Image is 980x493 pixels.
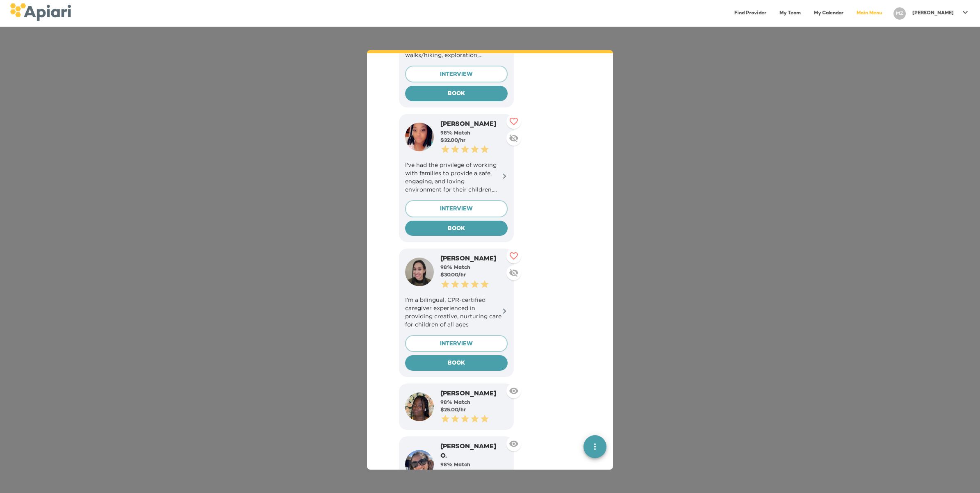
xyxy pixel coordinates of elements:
p: I’m a bilingual, CPR-certified caregiver experienced in providing creative, nurturing care for ch... [405,296,508,329]
button: Like [506,249,521,263]
img: user-photo-123-1753031532791.jpeg [405,393,434,421]
div: 98 % Match [440,264,508,272]
span: BOOK [412,89,501,99]
button: BOOK [405,355,508,371]
div: MZ [893,7,906,20]
a: Main Menu [852,5,887,22]
button: INTERVIEW [405,335,508,352]
button: Descend provider in search [506,265,521,280]
span: INTERVIEW [412,204,501,215]
a: Find Provider [729,5,771,22]
div: $ 25.00 /hr [440,406,508,414]
div: 98 % Match [440,399,508,406]
button: BOOK [405,221,508,236]
span: BOOK [412,358,501,369]
img: user-photo-123-1733460682579.jpeg [405,258,434,286]
div: 98 % Match [440,461,508,469]
div: [PERSON_NAME] [440,390,508,399]
a: My Calendar [809,5,848,22]
button: Like [506,114,521,129]
button: Descend provider in search [506,131,521,146]
div: [PERSON_NAME] [440,120,508,130]
div: 98 % Match [440,130,508,137]
span: INTERVIEW [412,70,501,80]
div: $ 25.00 /hr [440,469,508,476]
img: user-photo-123-1750557289594.jpeg [405,450,434,479]
img: user-photo-123-1717113336114.jpeg [405,123,434,151]
img: logo [10,3,71,21]
a: My Team [775,5,806,22]
button: Ascend provider back in search [506,383,521,398]
p: [PERSON_NAME] [912,10,954,17]
button: quick menu [583,435,606,458]
button: INTERVIEW [405,66,508,83]
div: $ 30.00 /hr [440,272,508,279]
div: [PERSON_NAME] [440,255,508,264]
button: Ascend provider back in search [506,436,521,451]
div: [PERSON_NAME] O. [440,443,508,461]
span: BOOK [412,224,501,234]
p: l've had the privilege of working with families to provide a safe, engaging, and loving environme... [405,161,508,194]
span: INTERVIEW [412,339,501,349]
button: INTERVIEW [405,200,508,217]
div: $ 32.00 /hr [440,137,508,144]
button: BOOK [405,86,508,101]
